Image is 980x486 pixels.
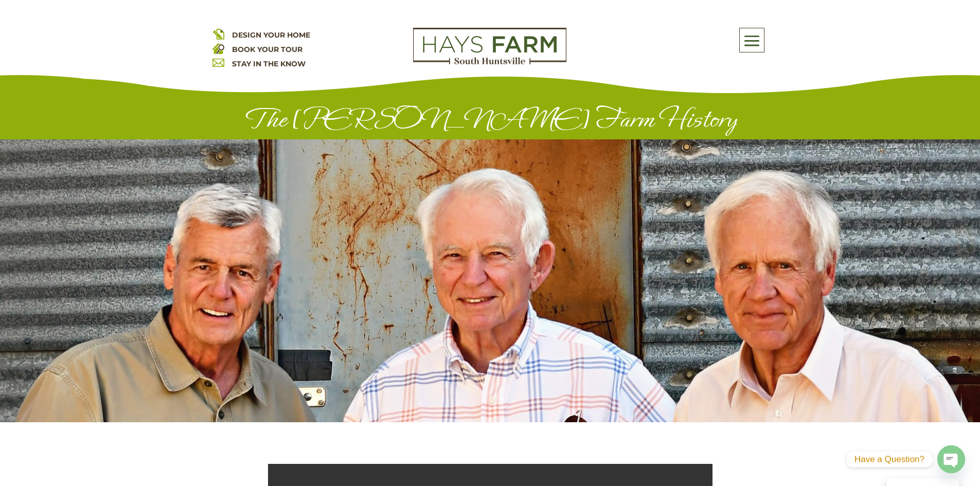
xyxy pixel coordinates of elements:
a: hays farm homes huntsville development [413,58,566,67]
a: BOOK YOUR TOUR [232,45,302,54]
a: STAY IN THE KNOW [232,59,306,68]
img: book your home tour [212,42,224,54]
img: Logo [413,28,566,65]
h1: The [PERSON_NAME] Farm History [212,104,768,139]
